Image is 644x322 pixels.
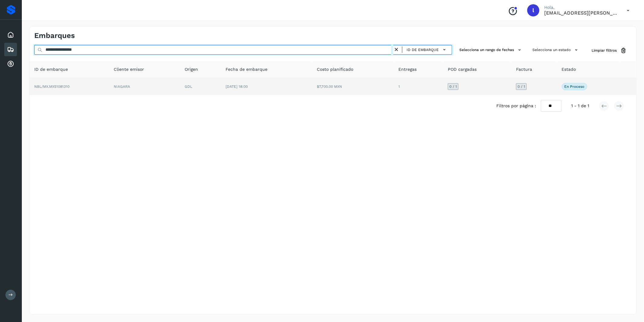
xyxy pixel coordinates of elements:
[312,78,394,95] td: $7,700.00 MXN
[114,66,144,73] span: Cliente emisor
[109,78,180,95] td: NIAGARA
[518,85,525,88] span: 0 / 1
[34,31,75,40] h4: Embarques
[544,10,617,16] p: lauraamalia.castillo@xpertal.com
[544,5,617,10] p: Hola,
[449,85,457,88] span: 0 / 1
[565,84,585,89] p: En proceso
[317,66,353,73] span: Costo planificado
[571,103,589,109] span: 1 - 1 de 1
[4,28,17,42] div: Inicio
[496,103,536,109] span: Filtros por página :
[405,45,449,54] button: ID de embarque
[4,57,17,71] div: Cuentas por cobrar
[448,66,477,73] span: POD cargadas
[34,84,69,89] span: NBL/MX.MX51081310
[407,47,439,53] span: ID de embarque
[185,66,198,73] span: Origen
[226,66,267,73] span: Fecha de embarque
[516,66,532,73] span: Factura
[226,84,248,89] span: [DATE] 18:00
[34,66,68,73] span: ID de embarque
[457,45,525,55] button: Selecciona un rango de fechas
[4,43,17,56] div: Embarques
[394,78,443,95] td: 1
[398,66,417,73] span: Entregas
[587,45,632,56] button: Limpiar filtros
[562,66,576,73] span: Estado
[530,45,582,55] button: Selecciona un estado
[180,78,221,95] td: GDL
[592,48,617,53] span: Limpiar filtros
